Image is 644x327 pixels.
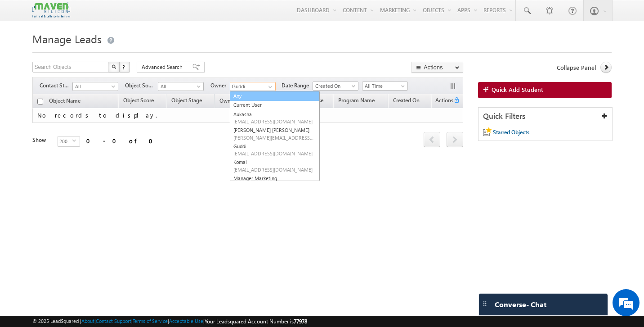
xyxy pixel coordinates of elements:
span: Quick Add Student [492,86,543,94]
a: Object Score [119,95,158,107]
span: Advanced Search [142,63,185,71]
a: Aukasha [230,110,319,126]
a: Any [230,91,320,101]
span: Actions [432,95,453,107]
div: Quick Filters [479,108,612,125]
span: [PERSON_NAME][EMAIL_ADDRESS][DOMAIN_NAME] [233,134,314,141]
span: Starred Objects [493,129,529,136]
button: Actions [411,62,463,73]
a: Object Name [45,96,85,108]
a: Komal [230,158,319,174]
td: No records to display. [32,108,463,123]
a: Show All Items [264,82,275,91]
a: All [158,82,204,91]
span: Your Leadsquared Account Number is [205,318,307,325]
span: [EMAIL_ADDRESS][DOMAIN_NAME] [233,166,314,173]
a: Acceptable Use [169,318,203,324]
div: 0 - 0 of 0 [86,136,158,146]
span: Converse - Chat [495,300,546,309]
a: All [72,82,118,91]
span: Collapse Panel [557,64,596,72]
span: All Time [362,82,405,90]
span: Created On [313,82,356,90]
span: All [158,82,201,91]
a: Manager Marketing [230,174,319,190]
a: Contact Support [96,318,131,324]
img: Search [112,64,116,69]
span: 200 [58,136,72,146]
span: Contact Stage [40,82,72,90]
input: Check all records [37,99,43,104]
div: Show [32,136,50,144]
span: [EMAIL_ADDRESS][DOMAIN_NAME] [233,118,314,125]
span: Object Stage [171,97,202,104]
span: Object Source [125,82,158,90]
img: Custom Logo [32,2,70,18]
span: Program Name [338,97,375,104]
span: Manage Leads [32,32,102,46]
span: [EMAIL_ADDRESS][DOMAIN_NAME] [233,150,314,157]
a: Object Stage [167,95,206,107]
button: ? [119,62,130,73]
span: 77978 [294,318,307,325]
span: prev [424,132,440,147]
span: Owner [219,97,235,104]
a: Current User [230,100,319,110]
a: Program Name [334,95,379,107]
span: select [72,139,80,143]
a: next [447,133,463,147]
span: All [73,82,116,91]
a: All Time [362,82,408,91]
a: Guddi [230,142,319,158]
a: Created On [389,95,424,107]
span: next [447,132,463,147]
span: © 2025 LeadSquared | | | | | [32,317,307,326]
a: Terms of Service [133,318,168,324]
a: Quick Add Student [478,82,612,98]
a: Created On [313,82,358,91]
span: Object Score [123,97,154,104]
a: [PERSON_NAME] [PERSON_NAME] [230,126,319,142]
input: Type to Search [230,82,276,91]
a: About [81,318,94,324]
img: carter-drag [481,300,488,307]
a: prev [424,133,440,147]
span: Owner [210,82,230,90]
span: Created On [393,97,420,104]
span: Date Range [282,82,313,90]
span: ? [122,63,126,71]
